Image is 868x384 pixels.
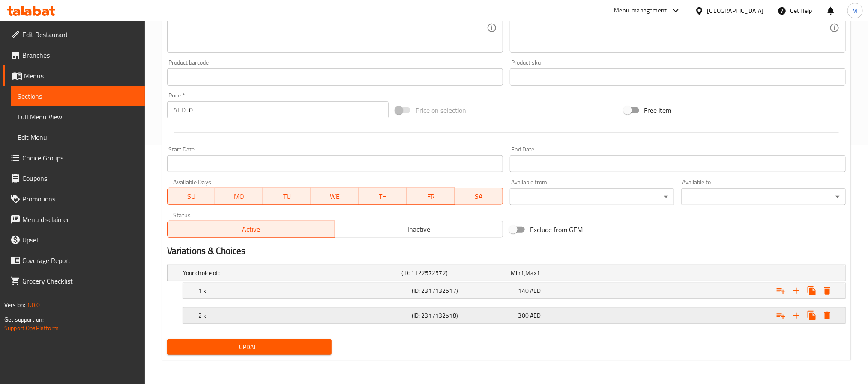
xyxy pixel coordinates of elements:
[3,168,145,189] a: Coupons
[22,30,138,40] span: Edit Restaurant
[521,267,524,278] span: 1
[853,6,858,15] span: M
[338,223,500,236] span: Inactive
[22,194,138,204] span: Promotions
[263,188,311,205] button: TU
[681,188,846,205] div: ​
[168,265,845,281] div: Expand
[183,283,845,298] div: Expand
[24,71,138,81] span: Menus
[518,310,529,321] span: 300
[518,285,529,296] span: 140
[3,148,145,168] a: Choice Groups
[401,269,507,277] h5: (ID: 1122572572)
[215,188,263,205] button: MO
[789,283,804,298] button: Add new choice
[266,190,308,203] span: TU
[335,221,503,238] button: Inactive
[171,223,332,236] span: Active
[189,101,389,118] input: Please enter price
[311,188,359,205] button: WE
[3,24,145,45] a: Edit Restaurant
[804,308,820,323] button: Clone new choice
[820,308,835,323] button: Delete 2 k
[22,153,138,163] span: Choice Groups
[4,322,59,334] a: Support.OpsPlatform
[530,224,583,235] span: Exclude from GEM
[218,190,260,203] span: MO
[18,91,138,101] span: Sections
[510,188,674,205] div: ​
[22,235,138,245] span: Upsell
[198,311,408,320] h5: 2 k
[511,267,521,278] span: Min
[516,8,829,48] textarea: كيكة أنيقة مزينة بفراشات ويمزكول، محشوة بنكهة سنيكرز ونوتيلا سيجنتشر.
[4,299,25,310] span: Version:
[773,283,789,298] button: Add choice group
[536,267,540,278] span: 1
[3,209,145,230] a: Menu disclaimer
[707,6,764,15] div: [GEOGRAPHIC_DATA]
[11,86,145,106] a: Sections
[526,267,536,278] span: Max
[314,190,356,203] span: WE
[11,127,145,148] a: Edit Menu
[773,308,789,323] button: Add choice group
[3,250,145,271] a: Coverage Report
[167,221,335,238] button: Active
[3,45,145,65] a: Branches
[171,190,212,203] span: SU
[511,269,617,277] div: ,
[510,68,846,86] input: Please enter product sku
[173,8,487,48] textarea: An elegant cake adorned with whimsical butterflies, filled with our signature Snickers and Nutell...
[167,339,332,355] button: Update
[416,105,466,115] span: Price on selection
[22,276,138,286] span: Grocery Checklist
[173,105,186,115] p: AED
[167,245,846,257] h2: Variations & Choices
[410,190,452,203] span: FR
[359,188,407,205] button: TH
[789,308,804,323] button: Add new choice
[614,6,667,16] div: Menu-management
[22,214,138,224] span: Menu disclaimer
[18,132,138,142] span: Edit Menu
[455,188,503,205] button: SA
[198,287,408,295] h5: 1 k
[530,310,541,321] span: AED
[530,285,541,296] span: AED
[412,311,515,320] h5: (ID: 2317132518)
[407,188,455,205] button: FR
[18,112,138,122] span: Full Menu View
[644,105,672,115] span: Free item
[167,188,216,205] button: SU
[362,190,404,203] span: TH
[27,299,40,310] span: 1.0.0
[22,255,138,266] span: Coverage Report
[183,308,845,323] div: Expand
[412,287,515,295] h5: (ID: 2317132517)
[22,173,138,183] span: Coupons
[3,271,145,291] a: Grocery Checklist
[22,50,138,60] span: Branches
[804,283,820,298] button: Clone new choice
[820,283,835,298] button: Delete 1 k
[11,106,145,127] a: Full Menu View
[167,68,503,86] input: Please enter product barcode
[3,189,145,209] a: Promotions
[4,314,44,325] span: Get support on:
[174,342,325,352] span: Update
[3,230,145,250] a: Upsell
[458,190,500,203] span: SA
[183,269,398,277] h5: Your choice of:
[3,65,145,86] a: Menus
